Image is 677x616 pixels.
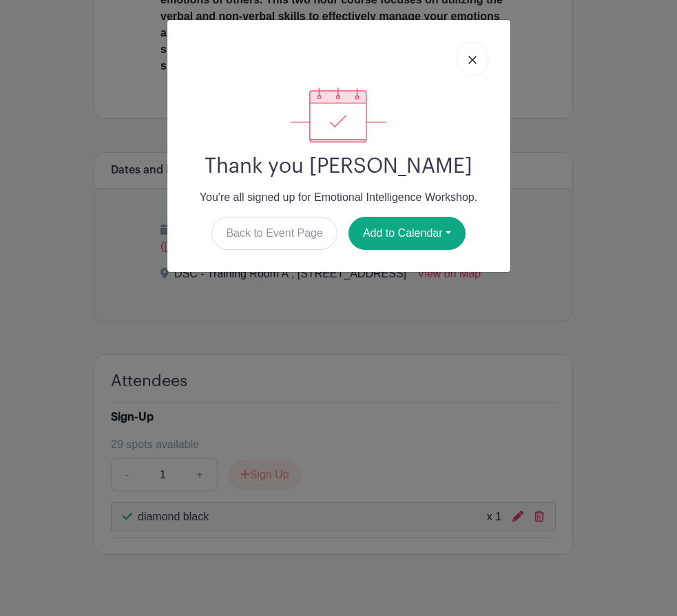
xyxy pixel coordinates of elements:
button: Add to Calendar [348,217,466,250]
h2: Thank you [PERSON_NAME] [178,153,499,178]
img: signup_complete-c468d5dda3e2740ee63a24cb0ba0d3ce5d8a4ecd24259e683200fb1569d990c8.svg [291,87,386,142]
img: close_button-5f87c8562297e5c2d7936805f587ecaba9071eb48480494691a3f1689db116b3.svg [468,56,477,64]
a: Back to Event Page [211,217,337,250]
p: You're all signed up for Emotional Intelligence Workshop. [178,189,499,206]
